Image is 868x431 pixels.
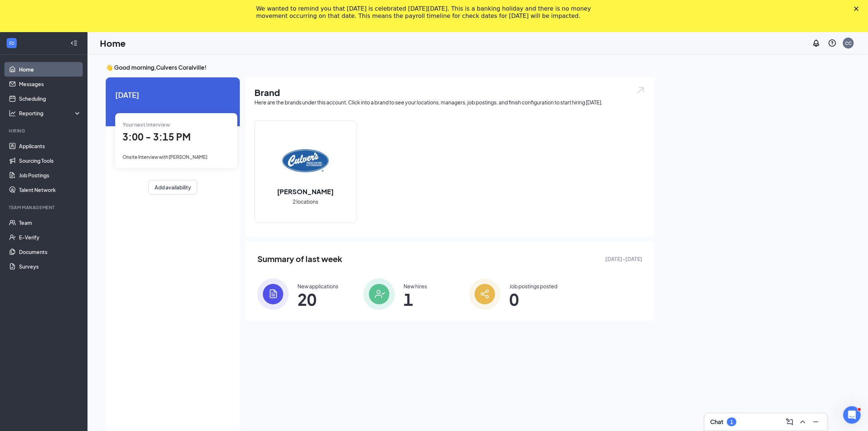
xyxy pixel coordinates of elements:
a: Applicants [19,139,81,153]
div: New hires [404,282,427,290]
a: Surveys [19,259,81,274]
div: Here are the brands under this account. Click into a brand to see your locations, managers, job p... [254,99,645,106]
a: Messages [19,77,81,91]
img: icon [257,278,289,310]
button: Minimize [810,416,822,428]
a: Sourcing Tools [19,153,81,168]
iframe: Intercom live chat [843,406,861,424]
svg: ChevronUp [798,417,807,426]
button: Add availability [148,180,197,195]
a: Home [19,62,81,77]
span: 0 [509,293,557,306]
svg: Collapse [70,39,78,47]
img: icon [469,278,501,310]
span: 3:00 - 3:15 PM [122,131,191,143]
div: Reporting [19,109,82,117]
a: Talent Network [19,182,81,197]
div: Close [854,7,861,11]
span: Onsite Interview with [PERSON_NAME] [122,154,207,160]
span: Your next interview [122,121,170,128]
div: Hiring [9,128,80,134]
div: CC [845,40,852,46]
h1: Brand [254,86,645,99]
span: 1 [404,293,427,306]
span: 20 [297,293,338,306]
h1: Home [100,37,126,49]
a: E-Verify [19,230,81,245]
svg: QuestionInfo [828,39,837,47]
img: open.6027fd2a22e1237b5b06.svg [636,86,645,95]
a: Team [19,215,81,230]
svg: ComposeMessage [785,417,794,426]
img: icon [363,278,395,310]
span: [DATE] - [DATE] [605,255,642,263]
img: Culver's [282,137,329,184]
a: Documents [19,245,81,259]
span: 2 locations [293,197,318,205]
span: [DATE] [115,89,230,100]
div: Job postings posted [509,282,557,290]
div: We wanted to remind you that [DATE] is celebrated [DATE][DATE]. This is a banking holiday and the... [256,5,600,20]
h3: 👋 Good morning, Culvers Coralville ! [106,64,654,72]
svg: Minimize [811,417,820,426]
a: Job Postings [19,168,81,182]
button: ComposeMessage [784,416,795,428]
h2: [PERSON_NAME] [270,187,341,196]
svg: Notifications [812,39,821,47]
button: ChevronUp [797,416,809,428]
div: Team Management [9,204,80,211]
div: 1 [730,419,733,425]
span: Summary of last week [257,253,342,265]
div: New applications [297,282,338,290]
a: Scheduling [19,91,81,106]
svg: WorkstreamLogo [8,39,15,47]
svg: Analysis [9,109,16,117]
h3: Chat [710,418,723,426]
